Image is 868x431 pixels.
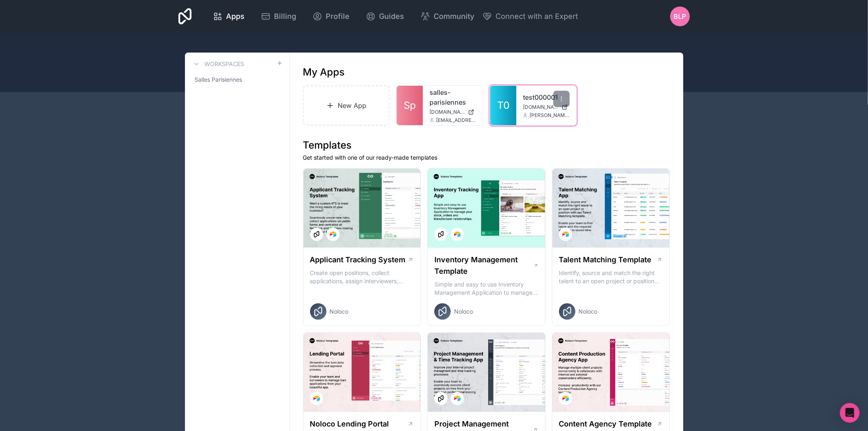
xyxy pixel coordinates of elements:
img: Airtable Logo [313,395,320,402]
span: Billing [274,11,296,22]
span: T0 [497,99,509,112]
h1: Talent Matching Template [559,254,652,266]
img: Airtable Logo [330,231,336,238]
p: Create open positions, collect applications, assign interviewers, centralise candidate feedback a... [310,269,414,285]
img: Airtable Logo [562,231,569,238]
h1: Applicant Tracking System [310,254,406,266]
p: Simple and easy to use Inventory Management Application to manage your stock, orders and Manufact... [434,280,539,297]
span: Community [434,11,474,22]
a: Salles Parisiennes [192,72,283,87]
button: Connect with an Expert [482,11,578,22]
span: [EMAIL_ADDRESS][DOMAIN_NAME] [436,117,476,124]
h1: My Apps [303,66,345,79]
span: Sp [404,99,416,112]
h1: Templates [303,139,670,152]
a: Community [414,7,481,25]
span: Guides [379,11,404,22]
a: Apps [206,7,251,25]
span: Noloco [579,307,598,316]
a: Guides [359,7,411,25]
span: [DOMAIN_NAME] [429,109,465,115]
h1: Content Agency Template [559,418,652,430]
span: Noloco [330,307,349,316]
a: test000001 [523,92,570,102]
p: Get started with one of our ready-made templates [303,154,670,162]
a: T0 [490,86,516,125]
img: Airtable Logo [454,231,461,238]
a: Billing [254,7,303,25]
a: Workspaces [192,59,244,69]
span: Noloco [454,307,473,316]
a: salles-parisiennes [429,87,476,107]
img: Airtable Logo [454,395,461,402]
a: Profile [306,7,356,25]
a: New App [303,85,390,126]
a: [DOMAIN_NAME] [429,109,476,115]
p: Identify, source and match the right talent to an open project or position with our Talent Matchi... [559,269,663,285]
span: [PERSON_NAME][EMAIL_ADDRESS][PERSON_NAME][DOMAIN_NAME] [530,112,570,119]
h1: Inventory Management Template [434,254,533,277]
span: Salles Parisiennes [195,76,242,84]
h3: Workspaces [205,60,244,68]
a: Sp [397,86,423,125]
span: Profile [326,11,349,22]
a: [DOMAIN_NAME] [523,104,570,110]
span: Connect with an Expert [496,11,578,22]
span: [DOMAIN_NAME] [523,104,558,110]
h1: Noloco Lending Portal [310,418,389,430]
div: Open Intercom Messenger [840,403,860,423]
span: BLP [674,11,686,21]
img: Airtable Logo [562,395,569,402]
span: Apps [226,11,244,22]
